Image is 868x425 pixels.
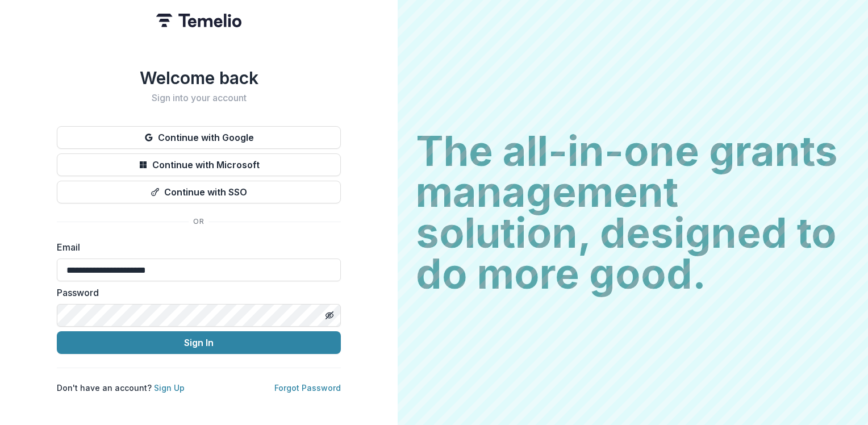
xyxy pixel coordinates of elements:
p: Don't have an account? [57,382,185,394]
a: Sign Up [154,383,185,393]
button: Toggle password visibility [320,306,339,324]
h1: Welcome back [57,68,341,88]
button: Continue with SSO [57,181,341,203]
a: Forgot Password [274,383,341,393]
button: Continue with Google [57,126,341,149]
button: Sign In [57,331,341,354]
img: Temelio [156,14,241,27]
label: Email [57,240,334,254]
h2: Sign into your account [57,93,341,103]
label: Password [57,286,334,299]
button: Continue with Microsoft [57,153,341,176]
